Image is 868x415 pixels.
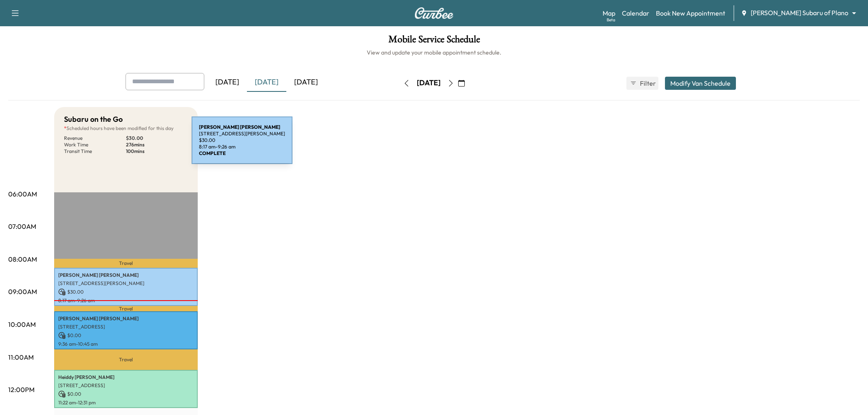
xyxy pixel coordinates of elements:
[54,306,198,311] p: Travel
[64,141,126,148] p: Work Time
[622,8,649,18] a: Calendar
[58,297,194,304] p: 8:17 am - 9:26 am
[58,332,194,339] p: $ 0.00
[8,352,34,362] p: 11:00AM
[126,135,188,141] p: $ 30.00
[8,319,36,329] p: 10:00AM
[126,148,188,155] p: 100 mins
[626,77,658,90] button: Filter
[54,259,198,268] p: Travel
[751,8,848,18] span: [PERSON_NAME] Subaru of Plano
[8,189,37,199] p: 06:00AM
[607,17,615,23] div: Beta
[58,315,194,322] p: [PERSON_NAME] [PERSON_NAME]
[286,73,326,92] div: [DATE]
[58,272,194,278] p: [PERSON_NAME] [PERSON_NAME]
[8,385,34,394] p: 12:00PM
[8,221,36,231] p: 07:00AM
[58,341,194,347] p: 9:36 am - 10:45 am
[58,390,194,398] p: $ 0.00
[58,399,194,406] p: 11:22 am - 12:31 pm
[64,135,126,141] p: Revenue
[58,382,194,389] p: [STREET_ADDRESS]
[417,78,441,88] div: [DATE]
[58,374,194,381] p: Heiddy [PERSON_NAME]
[8,287,37,296] p: 09:00AM
[64,125,188,132] p: Scheduled hours have been modified for this day
[8,254,37,264] p: 08:00AM
[208,73,247,92] div: [DATE]
[665,77,736,90] button: Modify Van Schedule
[640,78,655,88] span: Filter
[54,349,198,370] p: Travel
[64,114,123,125] h5: Subaru on the Go
[58,324,194,330] p: [STREET_ADDRESS]
[603,8,615,18] a: MapBeta
[8,48,860,57] h6: View and update your mobile appointment schedule.
[247,73,286,92] div: [DATE]
[8,34,860,48] h1: Mobile Service Schedule
[656,8,725,18] a: Book New Appointment
[58,288,194,296] p: $ 30.00
[414,7,454,19] img: Curbee Logo
[64,148,126,155] p: Transit Time
[126,141,188,148] p: 276 mins
[58,280,194,287] p: [STREET_ADDRESS][PERSON_NAME]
